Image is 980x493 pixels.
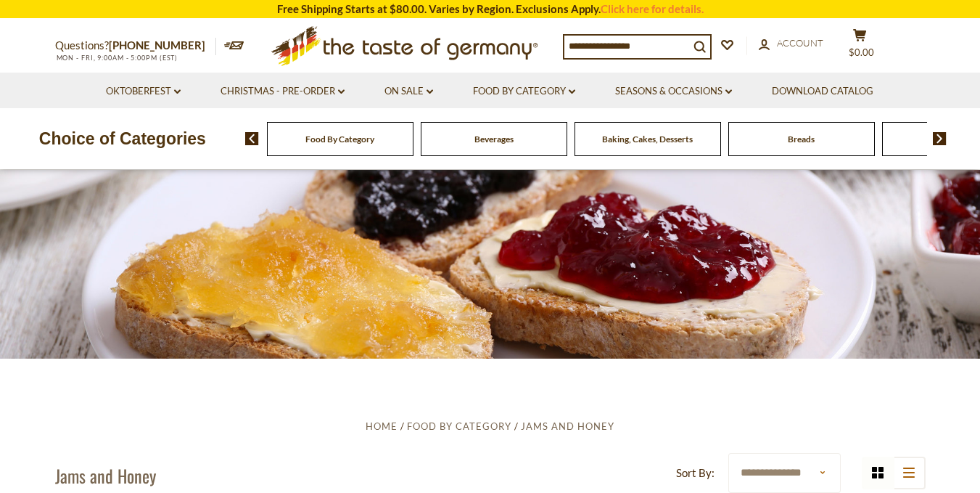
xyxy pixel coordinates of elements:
[384,83,433,99] a: On Sale
[473,83,575,99] a: Food By Category
[933,132,947,145] img: next arrow
[772,83,873,99] a: Download Catalog
[788,134,815,144] a: Breads
[759,36,823,52] a: Account
[106,83,181,99] a: Oktoberfest
[221,83,345,99] a: Christmas - PRE-ORDER
[474,134,514,144] a: Beverages
[55,465,156,486] h1: Jams and Honey
[849,46,874,58] span: $0.00
[245,132,259,145] img: previous arrow
[602,134,693,144] a: Baking, Cakes, Desserts
[615,83,732,99] a: Seasons & Occasions
[305,134,374,144] a: Food By Category
[366,420,398,432] a: Home
[777,37,823,49] span: Account
[55,54,178,62] span: MON - FRI, 9:00AM - 5:00PM (EST)
[109,38,205,52] a: [PHONE_NUMBER]
[676,464,715,482] label: Sort By:
[601,2,704,15] a: Click here for details.
[407,420,511,432] a: Food By Category
[839,28,882,65] button: $0.00
[55,36,216,55] p: Questions?
[521,420,614,432] a: Jams and Honey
